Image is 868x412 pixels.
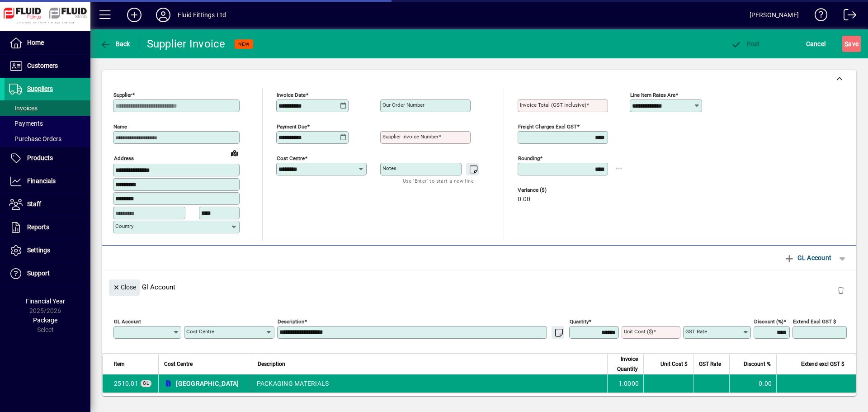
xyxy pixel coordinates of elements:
app-page-header-button: Delete [830,286,852,294]
mat-label: Invoice Total (GST inclusive) [520,102,586,108]
span: Support [27,270,50,277]
button: Save [842,36,861,52]
span: Settings [27,246,50,254]
app-page-header-button: Close [107,283,142,291]
a: Logout [837,2,857,31]
span: Reports [27,223,49,231]
mat-label: Notes [382,165,396,171]
mat-label: Country [115,223,133,229]
span: Cancel [806,37,826,51]
span: Description [258,359,285,369]
span: Home [27,39,44,46]
button: Close [109,279,140,296]
button: Add [120,7,149,23]
div: Gl Account [102,270,856,303]
span: Purchase Orders [9,135,61,142]
span: Variance ($) [518,187,572,193]
mat-label: GL Account [114,318,141,324]
span: Unit Cost $ [660,359,688,369]
span: Staff [27,200,41,208]
span: GL [143,381,149,386]
mat-label: Discount (%) [754,318,783,324]
a: Support [5,262,90,285]
span: Invoices [9,104,38,112]
a: Home [5,32,90,54]
div: [PERSON_NAME] [750,8,799,22]
span: Financials [27,177,56,185]
a: Invoices [5,100,90,116]
span: Extend excl GST $ [801,359,844,369]
button: Cancel [804,36,828,52]
a: Customers [5,55,90,77]
span: PACKAGING MATERIALS [114,379,138,388]
mat-label: Quantity [570,318,589,324]
span: Item [114,359,125,369]
button: Delete [830,279,852,301]
span: 0.00 [518,196,530,203]
span: NEW [238,41,250,47]
span: S [844,40,848,47]
span: ost [731,40,760,47]
span: Invoice Quantity [613,354,638,374]
span: Package [33,317,57,324]
span: GST Rate [699,359,721,369]
a: Settings [5,239,90,262]
mat-label: Line item rates are [630,92,675,98]
span: P [746,40,750,47]
a: Staff [5,193,90,216]
button: Post [728,36,762,52]
a: Payments [5,116,90,131]
mat-hint: Use 'Enter' to start a new line [403,175,474,186]
mat-label: Cost Centre [277,155,305,161]
span: Payments [9,120,43,127]
span: Financial Year [26,298,65,305]
mat-label: Supplier [113,92,132,98]
a: Financials [5,170,90,193]
div: Fluid Fittings Ltd [178,8,226,22]
td: 1.0000 [607,374,643,393]
td: 0.00 [729,374,776,393]
a: View on map [227,146,242,160]
span: ave [844,37,859,51]
span: Customers [27,62,58,69]
mat-label: Cost Centre [186,328,214,335]
a: Products [5,147,90,170]
mat-label: Supplier invoice number [382,133,439,140]
mat-label: Description [278,318,304,324]
mat-label: Our order number [382,102,425,108]
mat-label: GST rate [685,328,707,335]
span: [GEOGRAPHIC_DATA] [176,379,239,388]
a: Reports [5,216,90,239]
mat-label: Freight charges excl GST [518,123,577,130]
mat-label: Unit Cost ($) [624,328,653,335]
td: PACKAGING MATERIALS [252,374,608,393]
app-page-header-button: Back [90,36,140,52]
span: Back [100,40,130,47]
a: Knowledge Base [808,2,828,31]
span: Products [27,154,53,161]
mat-label: Extend excl GST $ [793,318,836,324]
div: Supplier Invoice [147,37,226,51]
span: Suppliers [27,85,53,92]
span: Close [113,280,136,295]
mat-label: Invoice date [277,92,306,98]
span: Cost Centre [164,359,193,369]
button: Back [98,36,132,52]
button: Profile [149,7,178,23]
mat-label: Rounding [518,155,540,161]
a: Purchase Orders [5,131,90,147]
span: Discount % [744,359,771,369]
mat-label: Name [113,123,127,130]
mat-label: Payment due [277,123,307,130]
